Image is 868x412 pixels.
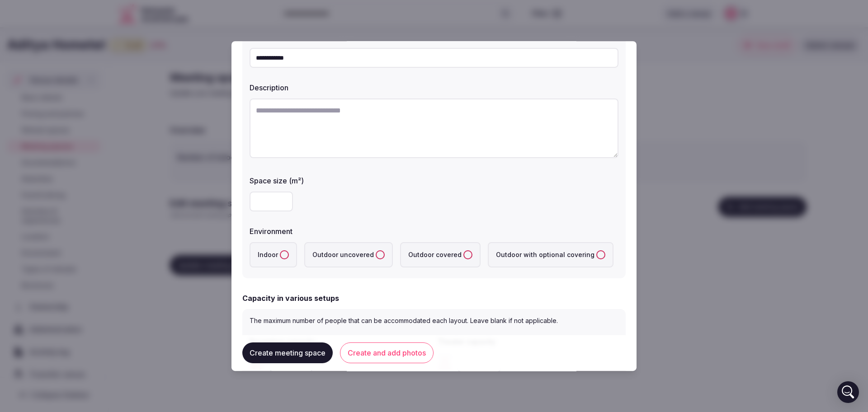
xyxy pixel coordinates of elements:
button: Outdoor with optional covering [596,250,605,259]
p: The maximum number of people that can be accommodated each layout. Leave blank if not applicable. [250,316,618,325]
label: Description [250,84,618,91]
label: Space size (m²) [250,177,618,184]
label: Outdoor covered [400,242,481,267]
label: Outdoor uncovered [304,242,393,267]
label: Indoor [250,242,297,267]
button: Indoor [280,250,289,259]
button: Create meeting space [242,343,333,364]
button: Outdoor uncovered [376,250,385,259]
h2: Capacity in various setups [242,293,339,304]
label: Outdoor with optional covering [488,242,613,267]
label: Environment [250,228,618,235]
button: Create and add photos [340,343,434,364]
button: Outdoor covered [463,250,472,259]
